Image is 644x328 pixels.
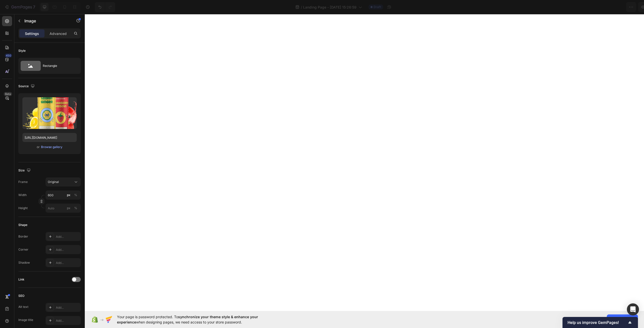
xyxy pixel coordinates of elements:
button: Browse gallery [41,145,63,150]
button: Publish [611,2,632,12]
button: px [73,205,79,211]
button: px [73,192,79,198]
div: px [67,206,70,210]
div: Image title [18,318,33,322]
input: px% [46,191,81,200]
p: Settings [25,31,39,36]
button: Allow access [607,314,638,324]
span: synchronize your theme style & enhance your experience [117,315,258,324]
p: Image [24,18,67,24]
p: Advanced [50,31,67,36]
iframe: Design area [85,14,644,311]
span: Draft [374,5,381,9]
div: Source [18,83,36,90]
div: Add... [56,318,79,323]
div: Add... [56,248,79,252]
input: px% [46,204,81,213]
div: % [74,193,77,197]
span: Help us improve GemPages! [568,320,627,325]
span: Original [48,180,59,184]
span: Save [596,5,605,9]
div: Beta [4,92,12,96]
span: / [301,5,302,10]
div: Style [18,49,26,53]
input: https://example.com/image.jpg [22,133,77,142]
div: Rectangle [43,60,73,72]
div: Open Intercom Messenger [627,303,639,315]
div: Shadow [18,260,30,265]
div: px [67,193,70,197]
div: Browse gallery [41,145,62,149]
div: Add... [56,261,79,265]
span: Landing Page - [DATE] 15:26:59 [303,5,356,10]
button: Save [592,2,609,12]
div: Link [18,277,24,282]
div: Add... [56,305,79,310]
span: or [37,144,40,150]
div: Border [18,234,28,239]
div: Size [18,167,32,174]
img: preview-image [22,97,77,129]
label: Frame [18,180,28,184]
button: 7 [2,2,37,12]
button: Original [46,177,81,186]
div: Add... [56,235,79,239]
div: Alt text [18,305,28,309]
p: 7 [33,4,35,10]
div: Shape [18,223,27,227]
button: % [66,192,72,198]
div: Corner [18,247,28,252]
div: % [74,206,77,210]
label: Height [18,206,28,210]
div: Undo/Redo [95,2,115,12]
button: % [66,205,72,211]
div: Publish [615,5,627,10]
button: Show survey - Help us improve GemPages! [568,319,633,325]
div: SEO [18,294,24,298]
div: 450 [5,54,12,58]
span: Your page is password protected. To when designing pages, we need access to your store password. [117,314,278,325]
label: Width [18,193,27,197]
